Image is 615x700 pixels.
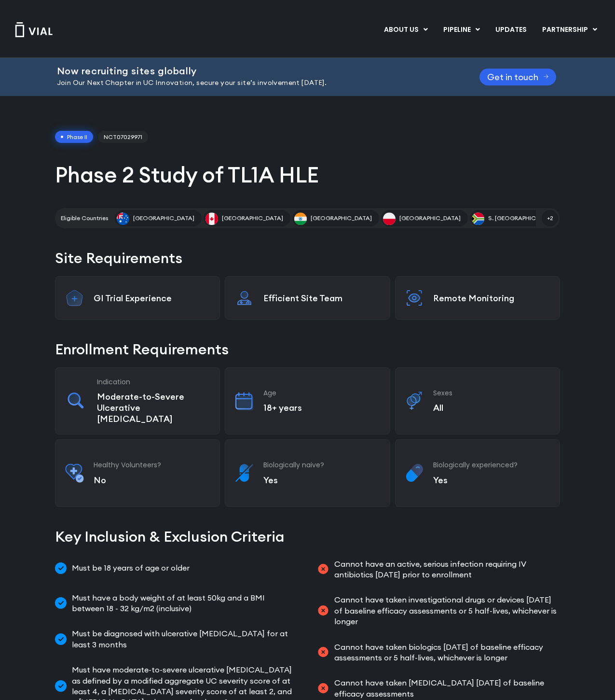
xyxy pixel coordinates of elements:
[98,131,148,143] span: NCT07029971
[55,339,560,360] h2: Enrollment Requirements
[332,677,560,699] span: Cannot have taken [MEDICAL_DATA] [DATE] of baseline efficacy assessments
[205,212,218,225] img: Canada
[117,212,129,225] img: Australia
[332,559,560,580] span: Cannot have an active, serious infection requiring IV antibiotics [DATE] prior to enrollment
[332,642,560,663] span: Cannot have taken biologics [DATE] of baseline efficacy assessments or 5 half-lives, whichever is...
[97,391,210,424] p: Moderate-to-Severe Ulcerative [MEDICAL_DATA]
[57,66,455,76] h2: Now recruiting sites globally
[542,210,558,226] span: +2
[263,293,380,304] p: Efficient Site Team
[376,22,435,38] a: ABOUT USMenu Toggle
[479,69,557,85] a: Get in touch
[97,378,210,386] h3: Indication
[133,214,194,223] span: [GEOGRAPHIC_DATA]
[69,628,298,650] span: Must be diagnosed with ulcerative [MEDICAL_DATA] for at least 3 months
[14,22,53,37] img: Vial Logo
[433,461,550,469] h3: Biologically experienced?
[55,161,560,189] h1: Phase 2 Study of TL1A HLE
[55,248,560,268] h2: Site Requirements
[433,402,550,413] p: All
[69,592,298,614] span: Must have a body weight of at least 50kg and a BMI between 18 - 32 kg/m2 (inclusive)
[311,214,372,223] span: [GEOGRAPHIC_DATA]
[433,293,550,304] p: Remote Monitoring
[57,78,455,88] p: Join Our Next Chapter in UC Innovation, secure your site’s involvement [DATE].
[94,461,210,469] h3: Healthy Volunteers?
[263,402,380,413] p: 18+ years
[69,559,190,578] span: Must be 18 years of age or older
[55,131,93,143] span: Phase II
[433,475,550,486] p: Yes
[55,526,560,547] h2: Key Inclusion & Exclusion Criteria
[94,293,210,304] p: GI Trial Experience
[61,214,108,223] h2: Eligible Countries
[94,475,210,486] p: No
[294,212,307,225] img: India
[263,389,380,397] h3: Age
[534,22,605,38] a: PARTNERSHIPMenu Toggle
[488,214,556,223] span: S. [GEOGRAPHIC_DATA]
[472,212,484,225] img: S. Africa
[436,22,487,38] a: PIPELINEMenu Toggle
[433,389,550,397] h3: Sexes
[399,214,461,223] span: [GEOGRAPHIC_DATA]
[263,461,380,469] h3: Biologically naive?
[487,73,538,81] span: Get in touch
[383,212,396,225] img: Poland
[263,475,380,486] p: Yes
[332,594,560,627] span: Cannot have taken investigational drugs or devices [DATE] of baseline efficacy assessments or 5 h...
[488,22,534,38] a: UPDATES
[222,214,283,223] span: [GEOGRAPHIC_DATA]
